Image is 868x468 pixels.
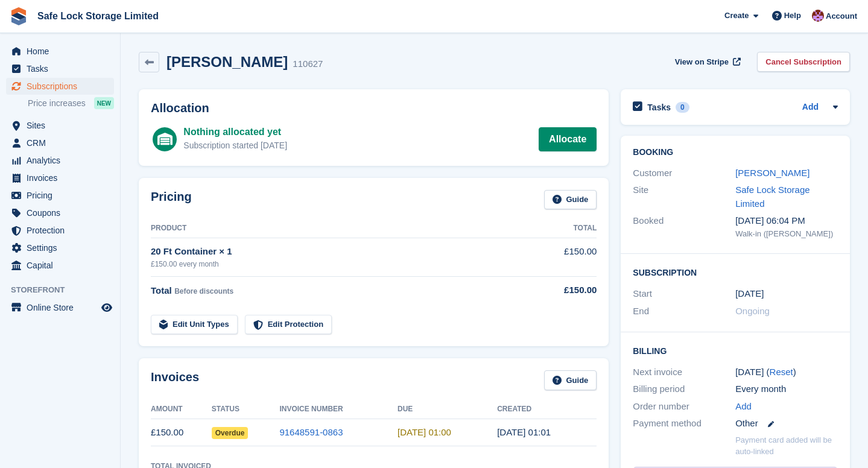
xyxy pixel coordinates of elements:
time: 2025-09-28 00:01:01 UTC [497,427,551,437]
span: Before discounts [174,287,233,296]
div: 20 Ft Container × 1 [151,245,528,259]
span: Online Store [27,299,99,316]
span: Storefront [11,284,120,296]
div: Other [735,417,838,431]
th: Product [151,219,528,238]
a: Reset [770,367,793,377]
h2: Billing [633,344,838,356]
time: 2025-09-29 00:00:00 UTC [398,427,451,437]
span: Tasks [27,60,99,77]
span: Home [27,43,99,60]
div: Start [633,287,735,301]
a: menu [6,187,114,204]
a: menu [6,169,114,186]
span: Overdue [212,427,249,439]
img: Toni Ebong [812,10,824,22]
h2: Allocation [151,101,597,115]
div: 110627 [293,57,323,71]
div: Next invoice [633,365,735,379]
h2: [PERSON_NAME] [166,54,288,70]
td: £150.00 [528,238,597,276]
span: Invoices [27,169,99,186]
div: [DATE] ( ) [735,365,838,379]
a: Guide [544,370,597,390]
a: Safe Lock Storage Limited [33,6,163,26]
div: Booked [633,214,735,239]
p: Payment card added will be auto-linked [735,434,838,458]
span: Protection [27,222,99,239]
div: NEW [94,97,114,109]
a: Preview store [100,300,114,315]
h2: Tasks [647,102,671,113]
img: stora-icon-8386f47178a22dfd0bd8f6a31ec36ba5ce8667c1dd55bd0f319d3a0aa187defe.svg [10,7,28,25]
span: Sites [27,117,99,134]
h2: Invoices [151,370,199,390]
a: menu [6,204,114,221]
div: Order number [633,400,735,414]
a: Add [735,400,752,414]
span: Analytics [27,152,99,169]
span: Price increases [28,98,86,109]
a: menu [6,299,114,316]
a: menu [6,78,114,95]
a: Price increases NEW [28,96,114,110]
a: Cancel Subscription [757,52,850,72]
div: Subscription started [DATE] [183,139,287,152]
a: Guide [544,190,597,210]
a: Safe Lock Storage Limited [735,185,809,209]
td: £150.00 [151,419,212,446]
h2: Subscription [633,266,838,278]
a: menu [6,152,114,169]
div: Site [633,183,735,210]
span: Pricing [27,187,99,204]
span: Subscriptions [27,78,99,95]
div: Nothing allocated yet [183,125,287,139]
a: menu [6,60,114,77]
th: Created [497,400,597,419]
a: [PERSON_NAME] [735,168,809,178]
div: Walk-in ([PERSON_NAME]) [735,228,838,240]
span: Create [724,10,749,22]
a: Add [802,101,819,115]
a: menu [6,43,114,60]
span: CRM [27,134,99,151]
h2: Booking [633,148,838,157]
div: Every month [735,382,838,396]
div: Customer [633,166,735,180]
th: Status [212,400,280,419]
span: View on Stripe [675,56,729,68]
a: menu [6,117,114,134]
div: £150.00 every month [151,259,528,270]
a: menu [6,134,114,151]
h2: Pricing [151,190,192,210]
span: Coupons [27,204,99,221]
a: Allocate [539,127,597,151]
span: Account [826,10,857,22]
a: menu [6,239,114,256]
span: Help [784,10,801,22]
th: Total [528,219,597,238]
th: Due [398,400,497,419]
span: Settings [27,239,99,256]
a: 91648591-0863 [279,427,343,437]
div: 0 [676,102,689,113]
div: Billing period [633,382,735,396]
a: menu [6,222,114,239]
span: Capital [27,257,99,274]
div: Payment method [633,417,735,431]
a: View on Stripe [670,52,743,72]
span: Total [151,285,172,296]
div: [DATE] 06:04 PM [735,214,838,228]
time: 2025-09-28 00:00:00 UTC [735,287,764,301]
a: Edit Protection [245,315,332,335]
th: Invoice Number [279,400,398,419]
span: Ongoing [735,306,770,316]
a: menu [6,257,114,274]
th: Amount [151,400,212,419]
div: £150.00 [528,283,597,297]
div: End [633,305,735,318]
a: Edit Unit Types [151,315,238,335]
